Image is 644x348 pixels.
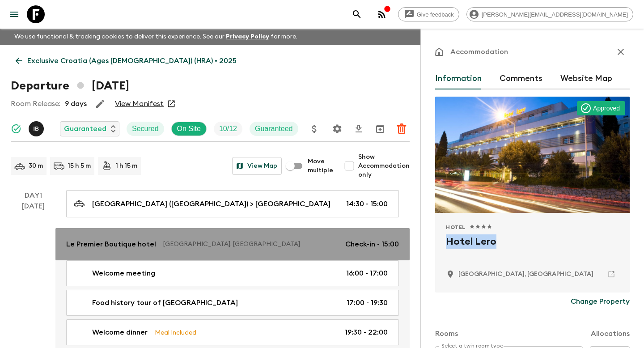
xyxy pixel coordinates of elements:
[393,120,411,138] button: Delete
[163,240,338,249] p: [GEOGRAPHIC_DATA], [GEOGRAPHIC_DATA]
[66,190,399,217] a: [GEOGRAPHIC_DATA] ([GEOGRAPHIC_DATA]) > [GEOGRAPHIC_DATA]14:30 - 15:00
[66,239,156,250] p: Le Premier Boutique hotel
[27,55,237,66] p: Exclusive Croatia (Ages [DEMOGRAPHIC_DATA]) (HRA) • 2025
[11,190,55,201] p: Day 1
[11,52,241,70] a: Exclusive Croatia (Ages [DEMOGRAPHIC_DATA]) (HRA) • 2025
[92,268,155,279] p: Welcome meeting
[346,199,388,209] p: 14:30 - 15:00
[435,68,482,89] button: Information
[458,270,593,279] p: Dubrovnik, Croatia
[66,290,399,316] a: Food history tour of [GEOGRAPHIC_DATA]17:00 - 19:30
[446,234,619,263] h2: Hotel Lero
[11,98,60,109] p: Room Release:
[347,297,388,308] p: 17:00 - 19:30
[33,125,39,132] p: I B
[358,153,410,179] span: Show Accommodation only
[346,268,388,279] p: 16:00 - 17:00
[68,161,91,170] p: 15 h 5 m
[477,11,633,18] span: [PERSON_NAME][EMAIL_ADDRESS][DOMAIN_NAME]
[116,161,137,170] p: 1 h 15 m
[115,99,164,108] a: View Manifest
[92,297,238,308] p: Food history tour of [GEOGRAPHIC_DATA]
[132,123,159,134] p: Secured
[450,47,508,57] p: Accommodation
[11,123,21,134] svg: Synced Successfully
[226,34,269,40] a: Privacy Policy
[350,120,368,138] button: Download CSV
[127,122,164,136] div: Secured
[446,224,466,231] span: Hotel
[371,120,389,138] button: Archive (Completed, Cancelled or Unsynced Departures only)
[255,123,293,134] p: Guaranteed
[328,120,346,138] button: Settings
[55,228,410,260] a: Le Premier Boutique hotel[GEOGRAPHIC_DATA], [GEOGRAPHIC_DATA]Check-in - 15:00
[29,124,46,131] span: Ivica Burić
[305,120,323,138] button: Update Price, Early Bird Discount and Costs
[500,68,542,89] button: Comments
[92,327,148,338] p: Welcome dinner
[177,123,201,134] p: On Site
[412,11,459,18] span: Give feedback
[232,157,282,175] button: View Map
[66,260,399,286] a: Welcome meeting16:00 - 17:00
[571,293,630,310] button: Change Property
[5,5,23,23] button: menu
[219,123,237,134] p: 10 / 12
[593,104,620,113] p: Approved
[171,122,207,136] div: On Site
[214,122,242,136] div: Trip Fill
[435,97,630,213] div: Photo of Hotel Lero
[571,296,630,307] p: Change Property
[29,121,46,136] button: IB
[64,123,106,134] p: Guaranteed
[29,161,43,170] p: 30 m
[345,239,399,250] p: Check-in - 15:00
[92,199,330,209] p: [GEOGRAPHIC_DATA] ([GEOGRAPHIC_DATA]) > [GEOGRAPHIC_DATA]
[65,98,87,109] p: 9 days
[66,319,399,345] a: Welcome dinnerMeal Included19:30 - 22:00
[398,7,459,21] a: Give feedback
[348,5,366,23] button: search adventures
[560,68,612,89] button: Website Map
[11,77,129,95] h1: Departure [DATE]
[308,157,333,175] span: Move multiple
[155,327,196,337] p: Meal Included
[435,328,458,339] p: Rooms
[466,7,633,21] div: [PERSON_NAME][EMAIL_ADDRESS][DOMAIN_NAME]
[11,29,301,45] p: We use functional & tracking cookies to deliver this experience. See our for more.
[591,328,630,339] p: Allocations
[345,327,388,338] p: 19:30 - 22:00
